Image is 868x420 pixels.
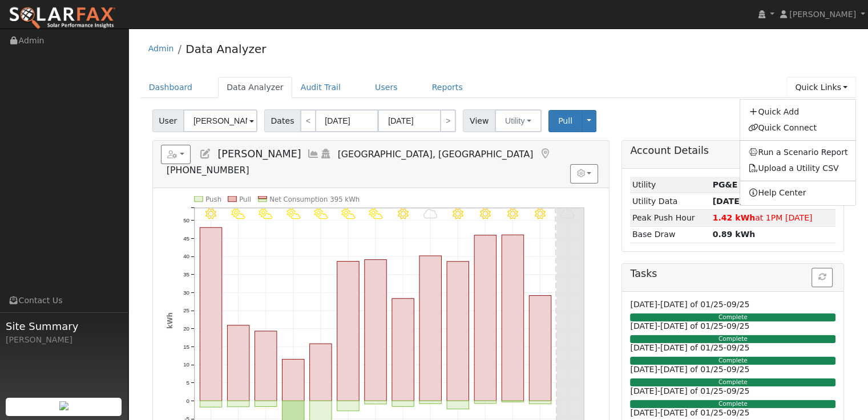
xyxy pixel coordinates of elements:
[337,261,359,401] rect: onclick=""
[495,109,542,132] button: Utility
[200,227,221,401] rect: onclick=""
[630,357,835,365] div: Complete
[365,259,386,401] rect: onclick=""
[474,401,496,403] rect: onclick=""
[558,116,572,125] span: Pull
[630,321,835,331] h6: [DATE]-[DATE] of 01/25-09/25
[447,262,469,401] rect: onclick=""
[183,271,189,278] text: 35
[535,209,546,219] i: 9/29 - Clear
[392,299,414,401] rect: onclick=""
[630,226,710,243] td: Base Draw
[337,401,359,411] rect: onclick=""
[397,209,408,219] i: 9/24 - Clear
[264,109,301,132] span: Dates
[474,235,496,401] rect: onclick=""
[740,185,856,201] a: Help Center
[186,380,189,386] text: 5
[630,210,710,226] td: Peak Push Hour
[630,400,835,408] div: Complete
[183,307,189,313] text: 25
[239,195,251,203] text: Pull
[630,145,835,157] h5: Account Details
[630,300,835,309] h6: [DATE]-[DATE] of 01/25-09/25
[786,77,856,98] a: Quick Links
[440,109,456,132] a: >
[167,165,249,176] span: [PHONE_NUMBER]
[748,164,839,173] a: Upload a Utility CSV
[309,344,331,401] rect: onclick=""
[630,378,835,386] div: Complete
[502,401,523,402] rect: onclick=""
[548,110,582,132] button: Pull
[205,209,216,219] i: 9/17 - Clear
[183,253,189,259] text: 40
[712,230,755,239] strong: 0.89 kWh
[217,148,301,160] span: [PERSON_NAME]
[183,325,189,332] text: 20
[282,359,304,401] rect: onclick=""
[423,77,471,98] a: Reports
[789,10,856,19] span: [PERSON_NAME]
[140,77,201,98] a: Dashboard
[712,197,788,206] strong: [DATE] to [DATE]
[392,401,414,406] rect: onclick=""
[630,386,835,396] h6: [DATE]-[DATE] of 01/25-09/25
[812,268,833,287] button: Refresh
[529,401,551,403] rect: onclick=""
[712,213,755,222] strong: 1.42 kWh
[740,104,856,120] a: Quick Add
[712,180,737,189] strong: ID: 17357522, authorized: 10/01/25
[366,77,406,98] a: Users
[463,109,495,132] span: View
[369,209,383,219] i: 9/23 - PartlyCloudy
[539,148,551,160] a: Map
[313,209,328,219] i: 9/21 - PartlyCloudy
[183,361,189,368] text: 10
[199,148,212,160] a: Edit User (38168)
[269,195,360,203] text: Net Consumption 395 kWh
[200,401,221,407] rect: onclick=""
[453,209,463,219] i: 9/26 - Clear
[529,295,551,401] rect: onclick=""
[630,268,835,280] h5: Tasks
[183,235,189,241] text: 45
[630,193,710,210] td: Utility Data
[183,109,257,132] input: Select a User
[227,401,249,406] rect: onclick=""
[218,77,292,98] a: Data Analyzer
[227,325,249,401] rect: onclick=""
[630,408,835,418] h6: [DATE]-[DATE] of 01/25-09/25
[630,343,835,353] h6: [DATE]-[DATE] of 01/25-09/25
[630,313,835,321] div: Complete
[259,209,273,219] i: 9/19 - PartlyCloudy
[630,335,835,343] div: Complete
[710,210,835,226] td: at 1PM [DATE]
[447,401,469,409] rect: onclick=""
[9,6,116,30] img: SolarFax
[183,217,189,223] text: 50
[740,145,856,161] a: Run a Scenario Report
[507,209,518,219] i: 9/28 - Clear
[152,109,184,132] span: User
[59,401,68,410] img: retrieve
[338,149,534,160] span: [GEOGRAPHIC_DATA], [GEOGRAPHIC_DATA]
[255,331,276,401] rect: onclick=""
[320,148,332,160] a: Login As (last Never)
[712,197,808,206] span: (9m)
[480,209,491,219] i: 9/27 - Clear
[165,312,173,329] text: kWh
[502,235,523,401] rect: onclick=""
[183,343,189,349] text: 15
[205,195,221,203] text: Push
[292,77,349,98] a: Audit Trail
[630,177,710,193] td: Utility
[183,289,189,295] text: 30
[300,109,316,132] a: <
[286,209,300,219] i: 9/20 - PartlyCloudy
[419,401,441,403] rect: onclick=""
[740,120,856,136] a: Quick Connect
[423,209,438,219] i: 9/25 - Cloudy
[148,44,174,53] a: Admin
[341,209,356,219] i: 9/22 - PartlyCloudy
